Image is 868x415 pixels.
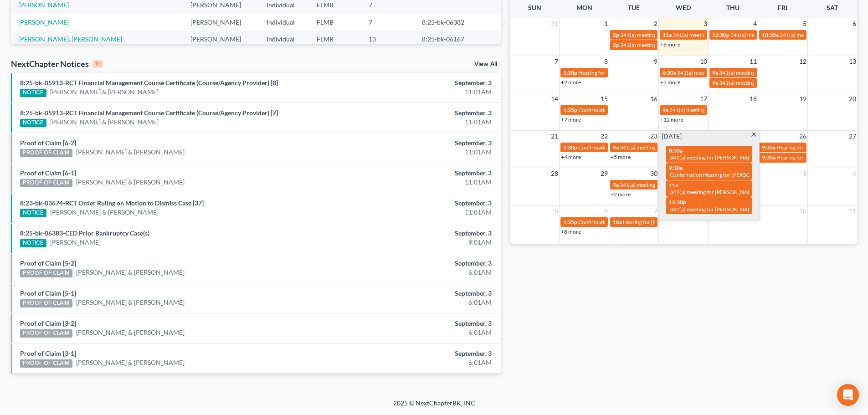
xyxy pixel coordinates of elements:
[18,18,69,26] a: [PERSON_NAME]
[309,31,361,47] td: FLMB
[798,93,807,104] span: 19
[730,31,818,38] span: 341(a) meeting for [PERSON_NAME]
[50,87,159,97] a: [PERSON_NAME] & [PERSON_NAME]
[669,164,683,171] span: 9:30a
[848,131,857,142] span: 27
[611,154,631,160] a: +5 more
[563,219,577,225] span: 1:35p
[20,289,76,297] a: Proof of Claim [5-1]
[726,4,740,11] span: Thu
[20,169,76,177] a: Proof of Claim [6-1]
[749,93,758,104] span: 18
[653,56,658,67] span: 9
[340,208,492,217] div: 11:01AM
[669,147,683,154] span: 8:30a
[50,118,159,127] a: [PERSON_NAME] & [PERSON_NAME]
[561,79,581,86] a: +2 more
[578,107,731,113] span: Confirmation Hearing for [PERSON_NAME] & [PERSON_NAME]
[76,268,185,277] a: [PERSON_NAME] & [PERSON_NAME]
[660,79,680,86] a: +3 more
[649,93,658,104] span: 16
[550,93,559,104] span: 14
[528,4,541,11] span: Sun
[361,14,415,31] td: 7
[712,79,718,86] span: 9a
[415,31,501,47] td: 8:25-bk-06167
[798,56,807,67] span: 12
[600,93,609,104] span: 15
[340,118,492,127] div: 11:01AM
[340,268,492,277] div: 6:01AM
[550,18,559,29] span: 31
[561,116,581,123] a: +7 more
[340,319,492,328] div: September, 3
[620,181,708,188] span: 341(a) meeting for [PERSON_NAME]
[712,69,718,76] span: 9a
[613,41,619,48] span: 2p
[76,358,185,367] a: [PERSON_NAME] & [PERSON_NAME]
[20,239,46,247] div: NOTICE
[20,299,72,307] div: PROOF OF CLAIM
[340,178,492,187] div: 11:01AM
[703,18,708,29] span: 3
[76,298,185,307] a: [PERSON_NAME] & [PERSON_NAME]
[827,4,838,11] span: Sat
[848,93,857,104] span: 20
[550,168,559,179] span: 28
[563,107,577,113] span: 1:35p
[620,41,756,48] span: 341(a) meeting for [PERSON_NAME] & [PERSON_NAME]
[76,328,185,337] a: [PERSON_NAME] & [PERSON_NAME]
[620,144,708,151] span: 341(a) meeting for [PERSON_NAME]
[340,259,492,268] div: September, 3
[340,138,492,148] div: September, 3
[613,144,619,151] span: 9a
[20,149,72,157] div: PROOF OF CLAIM
[677,69,765,76] span: 341(a) meeting for [PERSON_NAME]
[18,35,122,43] a: [PERSON_NAME], [PERSON_NAME]
[20,79,278,87] a: 8:25-bk-05913-RCT Financial Management Course Certificate (Course/Agency Provider) [8]
[183,31,259,47] td: [PERSON_NAME]
[20,259,76,267] a: Proof of Claim [5-2]
[837,384,859,406] div: Open Intercom Messenger
[628,4,640,11] span: Tue
[699,93,708,104] span: 17
[340,238,492,247] div: 9:01AM
[20,139,76,147] a: Proof of Claim [6-2]
[340,108,492,118] div: September, 3
[762,144,776,151] span: 9:30a
[669,107,806,113] span: 341(a) meeting for [PERSON_NAME] & [PERSON_NAME]
[340,229,492,238] div: September, 3
[749,56,758,67] span: 11
[361,31,415,47] td: 13
[699,56,708,67] span: 10
[670,189,806,195] span: 341(a) meeting for [PERSON_NAME] & [PERSON_NAME]
[660,41,680,48] a: +6 more
[603,205,609,216] span: 6
[670,154,758,161] span: 341(a) meeting for [PERSON_NAME]
[340,148,492,157] div: 11:01AM
[76,178,185,187] a: [PERSON_NAME] & [PERSON_NAME]
[620,31,756,38] span: 341(a) meeting for [PERSON_NAME] & [PERSON_NAME]
[340,169,492,178] div: September, 3
[50,208,159,217] a: [PERSON_NAME] & [PERSON_NAME]
[20,359,72,368] div: PROOF OF CLAIM
[561,228,581,235] a: +8 more
[600,168,609,179] span: 29
[20,269,72,277] div: PROOF OF CLAIM
[474,61,497,67] a: View All
[92,60,103,68] div: 10
[183,14,259,31] td: [PERSON_NAME]
[50,238,101,247] a: [PERSON_NAME]
[653,18,658,29] span: 2
[20,109,278,117] a: 8:25-bk-05913-RCT Financial Management Course Certificate (Course/Agency Provider) [7]
[554,205,559,216] span: 5
[20,329,72,338] div: PROOF OF CLAIM
[613,219,622,225] span: 10a
[340,289,492,298] div: September, 3
[663,31,672,38] span: 11a
[76,148,185,157] a: [PERSON_NAME] & [PERSON_NAME]
[340,199,492,208] div: September, 3
[623,219,694,225] span: Hearing for [PERSON_NAME]
[670,171,822,178] span: Confirmation Hearing for [PERSON_NAME] & [PERSON_NAME]
[175,399,694,415] div: 2025 © NextChapterBK, INC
